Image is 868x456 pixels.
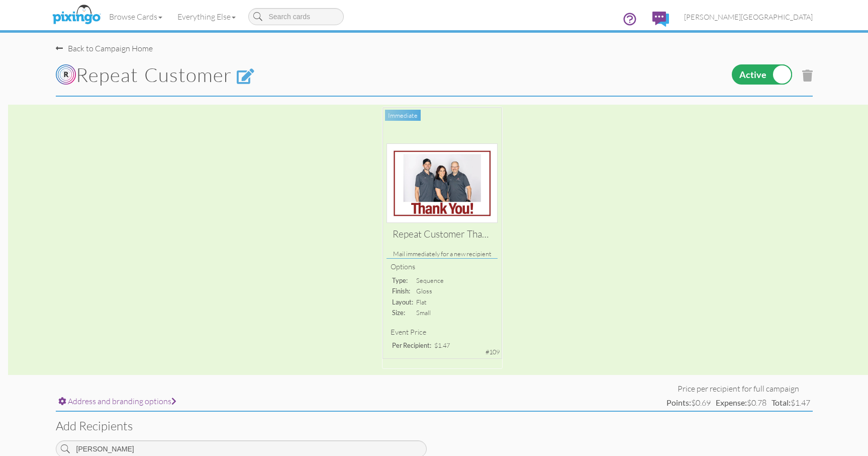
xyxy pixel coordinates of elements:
span: Address and branding options [68,396,176,406]
img: pixingo logo [50,3,103,28]
div: Back to Campaign Home [56,43,153,54]
input: Search cards [248,8,344,25]
strong: Points: [666,398,691,407]
strong: Expense: [716,398,747,407]
span: [PERSON_NAME][GEOGRAPHIC_DATA] [684,13,813,21]
td: $0.78 [713,395,769,411]
a: [PERSON_NAME][GEOGRAPHIC_DATA] [677,4,820,30]
td: Price per recipient for full campaign [664,383,813,395]
img: Rippll_circleswR.png [56,64,76,85]
td: $0.69 [664,395,713,411]
img: comments.svg [652,12,669,27]
nav-back: Campaign Home [56,33,813,54]
a: Everything Else [170,4,243,29]
td: $1.47 [769,395,813,411]
strong: Total: [771,398,791,407]
h1: Repeat Customer [56,64,555,86]
h3: Add recipients [56,419,813,432]
a: Browse Cards [102,4,170,29]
